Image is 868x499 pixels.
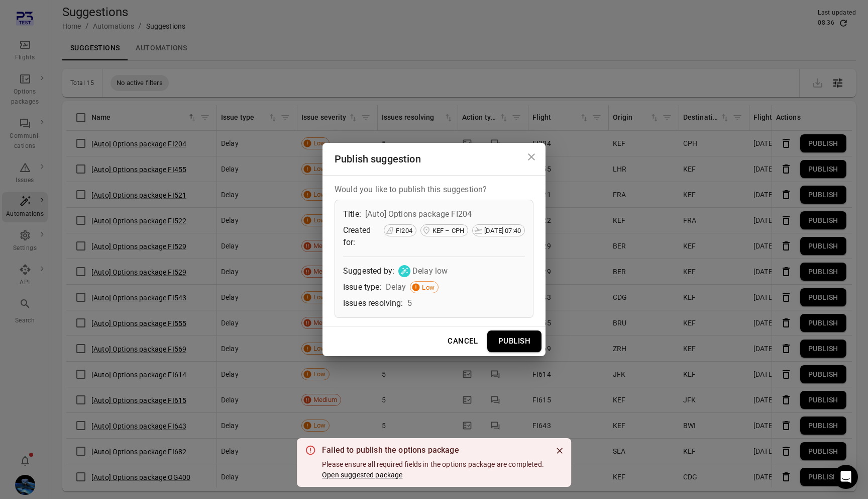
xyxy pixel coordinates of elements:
[322,459,544,469] div: Please ensure all required fields in the options package are completed.
[343,208,361,220] div: Title:
[418,283,438,293] span: Low
[322,444,544,456] div: Failed to publish the options package
[521,147,541,167] button: Close dialog
[442,330,483,352] button: Cancel
[412,265,448,277] div: Delay low
[343,224,380,248] div: Created for:
[487,330,541,352] button: Publish
[481,226,524,236] span: [DATE] 07:40
[392,226,416,236] span: FI204
[322,470,402,480] button: Open suggested package
[386,281,406,293] div: Delay
[834,465,858,489] div: Open Intercom Messenger
[343,265,394,277] div: Suggested by:
[335,184,533,196] p: Would you like to publish this suggestion?
[322,143,546,175] h2: Publish suggestion
[407,297,412,309] div: 5
[343,281,382,293] div: Issue type:
[552,443,567,458] button: Close
[365,208,472,220] div: [Auto] Options package FI204
[429,226,468,236] span: KEF – CPH
[343,297,403,309] div: Issues resolving:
